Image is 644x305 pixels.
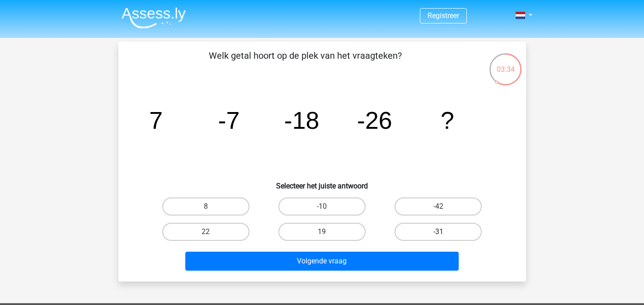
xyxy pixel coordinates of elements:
[149,107,163,134] tspan: 7
[185,252,459,271] button: Volgende vraag
[357,107,392,134] tspan: -26
[162,223,249,241] label: 22
[278,197,366,216] label: -10
[395,197,482,216] label: -42
[395,223,482,241] label: -31
[133,174,512,190] h6: Selecteer het juiste antwoord
[162,197,249,216] label: 8
[122,7,186,28] img: Assessly
[218,107,240,134] tspan: -7
[441,107,454,134] tspan: ?
[133,49,478,76] p: Welk getal hoort op de plek van het vraagteken?
[278,223,366,241] label: 19
[489,52,522,75] div: 03:34
[284,107,319,134] tspan: -18
[428,11,459,20] a: Registreer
